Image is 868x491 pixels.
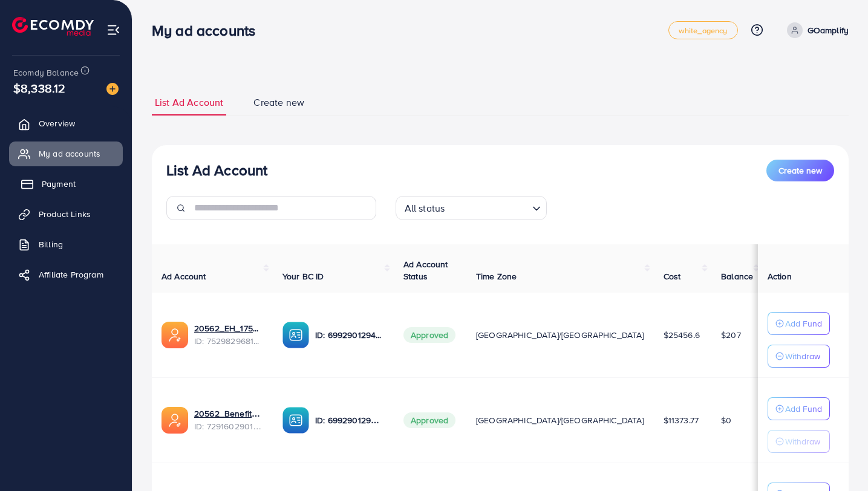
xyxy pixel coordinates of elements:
[778,164,822,177] span: Create new
[403,258,448,282] span: Ad Account Status
[785,402,822,416] p: Add Fund
[679,27,728,34] span: white_agency
[721,270,753,282] span: Balance
[785,316,822,331] p: Add Fund
[253,96,304,109] span: Create new
[315,328,384,342] p: ID: 6992901294230863873
[106,23,120,37] img: menu
[42,178,76,190] span: Payment
[476,414,644,426] span: [GEOGRAPHIC_DATA]/[GEOGRAPHIC_DATA]
[106,83,119,95] img: image
[768,430,830,453] button: Withdraw
[9,172,123,196] a: Payment
[282,270,324,282] span: Your BC ID
[768,397,830,420] button: Add Fund
[766,160,834,181] button: Create new
[403,412,455,428] span: Approved
[152,22,265,39] h3: My ad accounts
[166,161,267,179] h3: List Ad Account
[13,67,79,79] span: Ecomdy Balance
[9,262,123,287] a: Affiliate Program
[162,270,206,282] span: Ad Account
[282,322,309,348] img: ic-ba-acc.ded83a64.svg
[162,322,188,348] img: ic-ads-acc.e4c84228.svg
[9,202,123,226] a: Product Links
[39,238,63,250] span: Billing
[448,197,527,217] input: Search for option
[194,408,263,420] a: 20562_Benefit_1697708612442
[162,407,188,434] img: ic-ads-acc.e4c84228.svg
[817,437,859,482] iframe: Chat
[402,200,448,217] span: All status
[808,23,849,37] p: GOamplify
[476,270,517,282] span: Time Zone
[768,312,830,335] button: Add Fund
[721,414,731,426] span: $0
[13,79,65,97] span: $8,338.12
[768,270,792,282] span: Action
[39,268,103,281] span: Affiliate Program
[194,322,263,334] a: 20562_EH_1753175099579
[39,208,91,220] span: Product Links
[785,349,820,363] p: Withdraw
[194,335,263,347] span: ID: 7529829681823432721
[664,414,699,426] span: $11373.77
[9,141,123,166] a: My ad accounts
[12,17,94,36] img: logo
[194,408,263,432] div: <span class='underline'>20562_Benefit_1697708612442</span></br>7291602901351317505
[39,148,100,160] span: My ad accounts
[194,322,263,347] div: <span class='underline'>20562_EH_1753175099579</span></br>7529829681823432721
[155,96,223,109] span: List Ad Account
[768,345,830,368] button: Withdraw
[9,232,123,256] a: Billing
[396,196,547,220] div: Search for option
[282,407,309,434] img: ic-ba-acc.ded83a64.svg
[194,420,263,432] span: ID: 7291602901351317505
[664,270,681,282] span: Cost
[782,22,849,38] a: GOamplify
[664,329,700,341] span: $25456.6
[721,329,741,341] span: $207
[403,327,455,343] span: Approved
[785,434,820,449] p: Withdraw
[315,413,384,428] p: ID: 6992901294230863873
[668,21,738,39] a: white_agency
[476,329,644,341] span: [GEOGRAPHIC_DATA]/[GEOGRAPHIC_DATA]
[39,117,75,129] span: Overview
[9,111,123,135] a: Overview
